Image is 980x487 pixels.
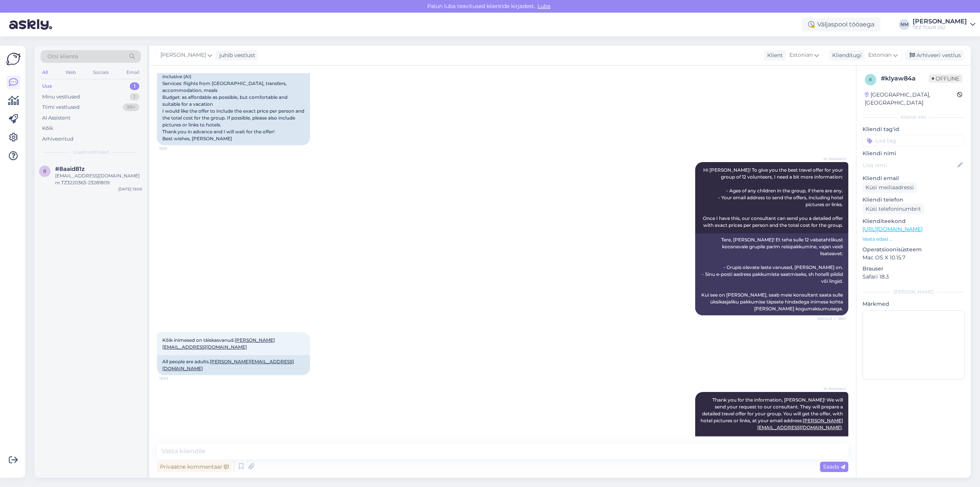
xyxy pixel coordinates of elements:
div: Web [64,67,77,77]
div: [EMAIL_ADDRESS][DOMAIN_NAME] nr.TZ3220363-23281809 [55,172,142,186]
div: Kõik [42,125,53,132]
div: All people are adults. [157,355,310,375]
span: Hi [PERSON_NAME]! To give you the best travel offer for your group of 12 volunteers, I need a bit... [703,167,844,228]
p: Safari 18.3 [862,273,965,281]
span: k [869,77,872,82]
div: All [41,67,49,77]
div: [GEOGRAPHIC_DATA], [GEOGRAPHIC_DATA] [865,91,957,107]
div: Küsi meiliaadressi [862,182,917,193]
span: Saada [823,463,845,470]
div: [PERSON_NAME] [913,18,967,25]
div: 1 [130,82,139,90]
p: Kliendi tag'id [862,125,965,133]
a: [PERSON_NAME]TEZ TOUR OÜ [913,18,975,31]
span: AI Assistent [817,156,846,162]
span: Offline [929,74,962,83]
div: Tere, [PERSON_NAME]! Et teha sulle 12 vabatahtlikust koosnevale grupile parim reisipakkumine, vaj... [695,233,848,315]
img: Askly Logo [6,52,21,66]
div: [DATE] 19:00 [118,186,142,192]
span: Kõik inimesed on täiskasvanud. [162,337,275,350]
span: #8aaid81z [55,166,85,172]
div: Privaatne kommentaar [157,462,232,472]
span: 18:53 [159,375,188,381]
span: [PERSON_NAME] [160,51,206,59]
div: Hello! I would like to receive a travel offer for a group of 12 people who are volunteers and des... [157,8,310,145]
div: Minu vestlused [42,93,80,101]
span: 18:51 [159,146,188,151]
input: Lisa nimi [863,161,956,169]
div: Küsi telefoninumbrit [862,204,924,214]
div: Uus [42,82,52,90]
div: Väljaspool tööaega [802,18,880,31]
div: juhib vestlust [216,51,255,59]
a: [PERSON_NAME][EMAIL_ADDRESS][DOMAIN_NAME] [162,359,294,371]
p: Kliendi email [862,174,965,182]
div: Klienditugi [829,51,862,59]
div: [PERSON_NAME] [862,289,965,295]
span: Thank you for the information, [PERSON_NAME]! We will send your request to our consultant. They w... [701,397,844,430]
p: Mac OS X 10.15.7 [862,254,965,262]
span: Uued vestlused [73,149,109,156]
p: Kliendi telefon [862,196,965,204]
div: Arhiveeri vestlus [905,50,964,61]
div: Klient [764,51,783,59]
span: 8 [43,168,46,174]
span: Luba [535,3,553,10]
p: Brauser [862,265,965,273]
a: [URL][DOMAIN_NAME] [862,226,923,233]
div: Socials [91,67,110,77]
span: Estonian [868,51,892,59]
div: NM [899,19,910,30]
input: Lisa tag [862,135,965,146]
div: 1 [130,93,139,101]
span: Otsi kliente [47,52,78,61]
span: Estonian [789,51,813,59]
div: AI Assistent [42,114,70,122]
div: Tiimi vestlused [42,103,80,111]
p: Operatsioonisüsteem [862,246,965,254]
div: Arhiveeritud [42,135,73,143]
span: Nähtud ✓ 18:51 [817,316,846,321]
p: Klienditeekond [862,217,965,225]
div: 99+ [123,103,139,111]
div: Kliendi info [862,114,965,121]
p: Märkmed [862,300,965,308]
div: Täname info eest, [PERSON_NAME]! Saadame teie päringu meie konsultandile. Nad koostavad teie grup... [695,436,848,476]
span: AI Assistent [817,386,846,392]
div: # klyaw84a [881,74,929,83]
p: Kliendi nimi [862,149,965,157]
div: TEZ TOUR OÜ [913,25,967,31]
p: Vaata edasi ... [862,236,965,243]
div: Email [125,67,141,77]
